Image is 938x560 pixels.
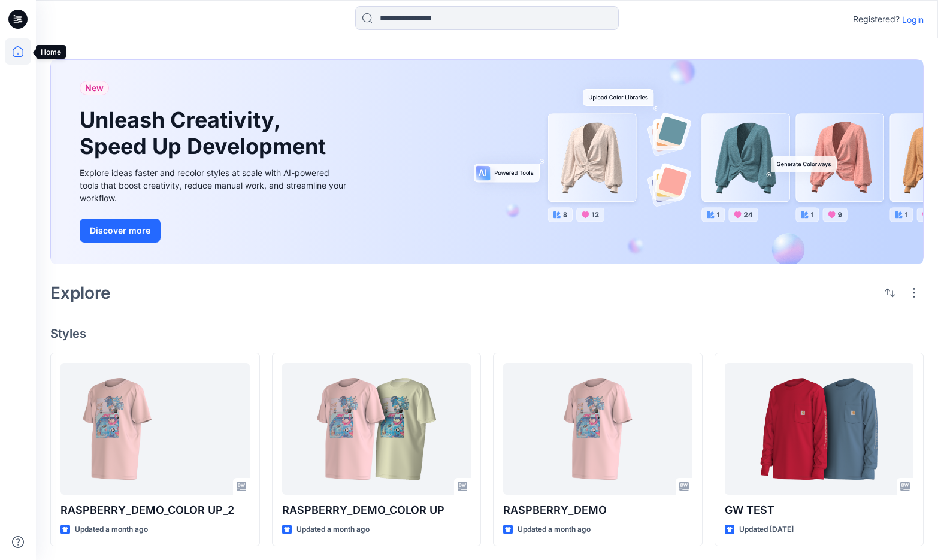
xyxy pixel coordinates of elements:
a: RASPBERRY_DEMO_COLOR UP_2 [60,363,250,495]
h1: Unleash Creativity, Speed Up Development [80,107,331,159]
p: Updated a month ago [75,523,148,536]
a: GW TEST [725,363,914,495]
span: New [85,81,104,95]
p: Updated a month ago [518,523,591,536]
p: Updated [DATE] [739,523,794,536]
div: Explore ideas faster and recolor styles at scale with AI-powered tools that boost creativity, red... [80,167,349,204]
p: RASPBERRY_DEMO_COLOR UP_2 [60,502,250,519]
button: Discover more [80,219,161,243]
a: RASPBERRY_DEMO [503,363,692,495]
p: RASPBERRY_DEMO [503,502,692,519]
p: RASPBERRY_DEMO_COLOR UP [282,502,471,519]
a: Discover more [80,219,349,243]
a: RASPBERRY_DEMO_COLOR UP [282,363,471,495]
p: Updated a month ago [296,523,370,536]
p: GW TEST [725,502,914,519]
h4: Styles [50,326,924,341]
h2: Explore [50,283,111,302]
p: Login [902,13,924,26]
p: Registered? [853,12,900,26]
